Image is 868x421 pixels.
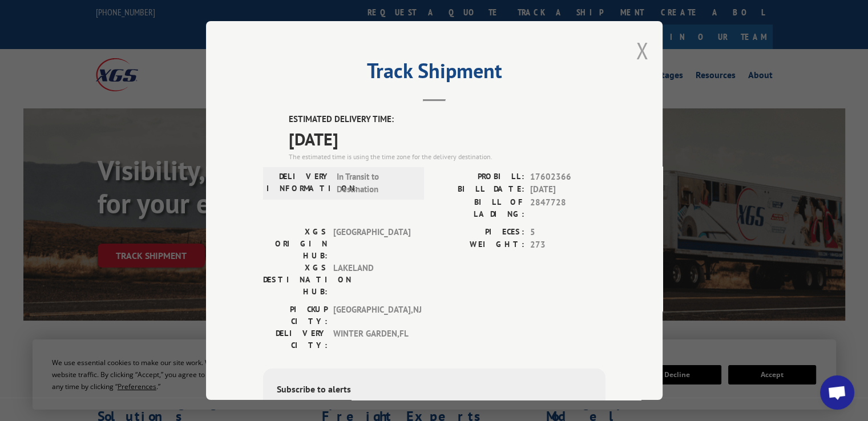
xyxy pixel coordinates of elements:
[530,183,605,196] span: [DATE]
[530,196,605,220] span: 2847728
[530,170,605,183] span: 17602366
[337,170,414,196] span: In Transit to Destination
[289,113,605,126] label: ESTIMATED DELIVERY TIME:
[434,238,524,252] label: WEIGHT:
[263,327,328,351] label: DELIVERY CITY:
[263,225,328,261] label: XGS ORIGIN HUB:
[333,261,410,297] span: LAKELAND
[263,303,328,327] label: PICKUP CITY:
[277,382,592,398] div: Subscribe to alerts
[333,303,410,327] span: [GEOGRAPHIC_DATA] , NJ
[636,35,648,66] button: Close modal
[333,327,410,351] span: WINTER GARDEN , FL
[267,170,331,196] label: DELIVERY INFORMATION:
[263,261,328,297] label: XGS DESTINATION HUB:
[263,63,605,84] h2: Track Shipment
[434,183,524,196] label: BILL DATE:
[434,170,524,183] label: PROBILL:
[333,225,410,261] span: [GEOGRAPHIC_DATA]
[820,375,854,410] div: Open chat
[434,225,524,238] label: PIECES:
[289,126,605,151] span: [DATE]
[530,238,605,252] span: 273
[289,151,605,161] div: The estimated time is using the time zone for the delivery destination.
[530,225,605,238] span: 5
[434,196,524,220] label: BILL OF LADING:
